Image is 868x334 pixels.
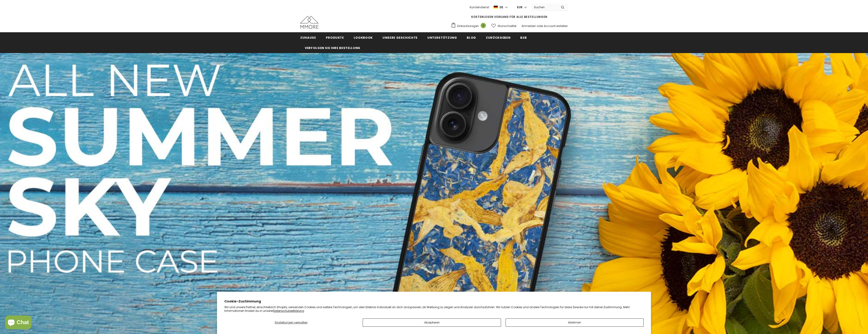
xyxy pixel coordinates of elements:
a: B2B [520,32,527,43]
span: Einstellungen verwalten [275,321,308,324]
a: Unterstützung [427,32,457,43]
a: Zuhause [300,32,316,43]
inbox-online-store-chat: Onlineshop-Chat von Shopify [4,315,33,330]
span: Einkaufswagen [457,24,479,28]
button: Einstellungen verwalten [224,318,358,327]
span: Wunschzettel [498,24,516,28]
span: de [500,5,503,10]
a: Wunschzettel [491,22,516,30]
button: Akzeptieren [363,318,501,327]
span: Unterstützung [427,35,457,40]
a: Datenschutzerklärung [273,309,304,313]
img: MMORE Cases [300,16,319,29]
span: Unsere Geschichte [383,35,418,40]
span: Lookbook [354,35,373,40]
span: oder [537,24,543,28]
a: Verfolgen Sie Ihre Bestellung [305,43,360,53]
span: Blog [467,35,476,40]
button: Ablehnen [506,318,644,327]
a: Lookbook [354,32,373,43]
a: Unsere Geschichte [383,32,418,43]
span: B2B [520,35,527,40]
a: Anmelden [522,24,536,28]
span: 0 [481,23,486,28]
a: Account erstellen [544,24,568,28]
a: Produkte [326,32,344,43]
a: Blog [467,32,476,43]
input: Search Site [531,4,557,11]
p: Wir und unsere Partner, einschließlich Shopify, verwenden Cookies und weitere Technologien, um de... [224,305,644,312]
img: i-lang-2.png [494,5,498,9]
span: Kundendienst [470,5,489,9]
span: Zurückgeben [486,35,510,40]
span: Zuhause [300,35,316,40]
span: KOSTENLOSEN VERSAND FÜR ALLE BESTELLUNGEN [471,15,547,19]
span: Produkte [326,35,344,40]
a: Einkaufswagen 0 [451,22,488,29]
h2: Cookie-Zustimmung [224,299,644,304]
span: EUR [517,5,522,10]
a: Zurückgeben [486,32,510,43]
span: Verfolgen Sie Ihre Bestellung [305,46,360,50]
